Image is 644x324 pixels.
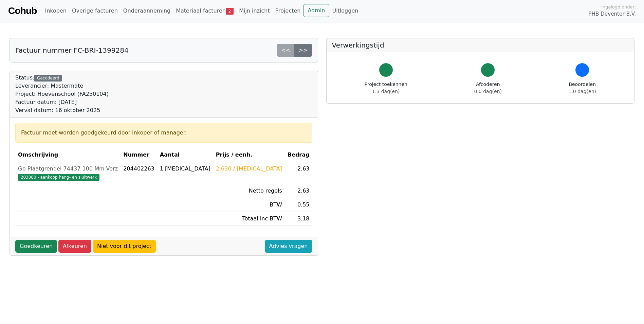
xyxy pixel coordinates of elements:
[372,89,400,94] span: 1.3 dag(en)
[160,165,210,173] div: 1 [MEDICAL_DATA]
[285,184,312,198] td: 2.63
[121,148,157,162] th: Nummer
[569,89,596,94] span: 1.0 dag(en)
[15,82,109,90] div: Leverancier: Mastermate
[121,162,157,184] td: 204402263
[173,4,236,18] a: Materiaal facturen2
[285,212,312,226] td: 3.18
[285,148,312,162] th: Bedrag
[474,89,502,94] span: 0.0 dag(en)
[285,198,312,212] td: 0.55
[226,8,234,15] span: 2
[15,74,109,114] div: Status:
[18,174,99,181] span: 203080 - aankoop hang- en sluitwerk
[265,240,312,253] a: Advies vragen
[216,165,282,173] div: 2.630 / [MEDICAL_DATA]
[58,240,91,253] a: Afkeuren
[15,240,57,253] a: Goedkeuren
[569,81,596,95] div: Beoordelen
[15,106,109,114] div: Verval datum: 16 oktober 2025
[213,148,285,162] th: Prijs / eenh.
[42,4,69,18] a: Inkopen
[236,4,273,18] a: Mijn inzicht
[213,198,285,212] td: BTW
[303,4,329,17] a: Admin
[34,75,62,82] div: Gecodeerd
[601,4,636,10] span: Ingelogd onder:
[157,148,213,162] th: Aantal
[15,98,109,106] div: Factuur datum: [DATE]
[93,240,156,253] a: Niet voor dit project
[15,90,109,98] div: Project: Hoevenschool (FA250104)
[21,129,307,137] div: Factuur moet worden goedgekeurd door inkoper of manager.
[121,4,173,18] a: Onderaanneming
[213,184,285,198] td: Netto regels
[8,3,37,19] a: Cohub
[15,148,121,162] th: Omschrijving
[474,81,502,95] div: Afcoderen
[69,4,121,18] a: Overige facturen
[329,4,361,18] a: Uitloggen
[213,212,285,226] td: Totaal inc BTW
[294,44,312,57] a: >>
[18,165,118,173] div: Gb Plaatgrendel 74437 100 Mm Verz
[588,10,636,18] span: PHB Deventer B.V.
[332,41,629,49] h5: Verwerkingstijd
[365,81,407,95] div: Project toekennen
[285,162,312,184] td: 2.63
[273,4,303,18] a: Projecten
[18,165,118,181] a: Gb Plaatgrendel 74437 100 Mm Verz203080 - aankoop hang- en sluitwerk
[15,46,129,54] h5: Factuur nummer FC-BRI-1399284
